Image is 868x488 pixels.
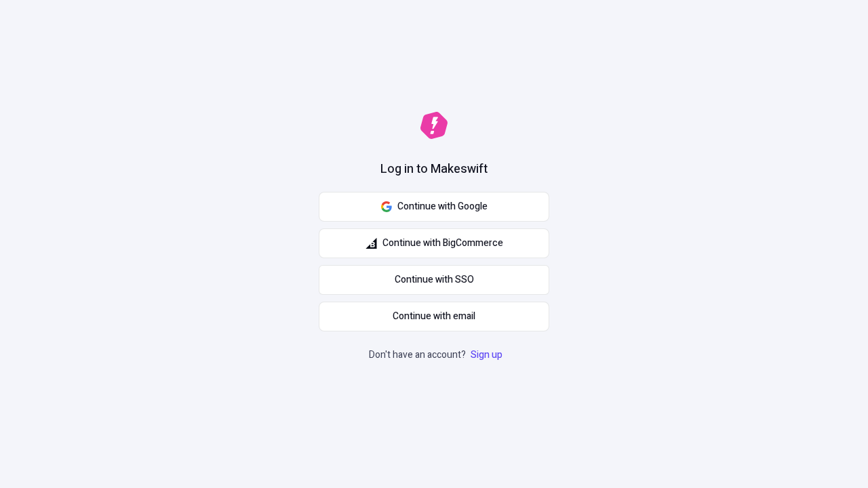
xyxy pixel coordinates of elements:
a: Continue with SSO [319,265,549,295]
p: Don't have an account? [369,348,505,363]
h1: Log in to Makeswift [380,161,488,178]
span: Continue with BigCommerce [382,236,503,251]
span: Continue with Google [397,199,488,214]
span: Continue with email [393,309,475,324]
button: Continue with email [319,302,549,331]
button: Continue with Google [319,192,549,222]
button: Continue with BigCommerce [319,228,549,258]
a: Sign up [468,348,505,362]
